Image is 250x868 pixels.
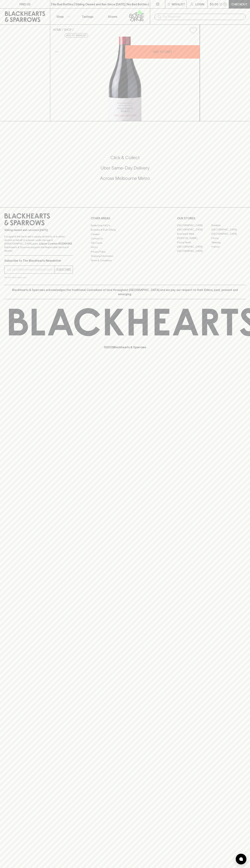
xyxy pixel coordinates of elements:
[211,223,246,228] a: Braddon
[4,228,73,232] p: Sibling owned and run since [DATE]
[211,236,246,240] a: Fitzroy
[91,223,159,228] a: Bottle Drop FAQ's
[177,236,211,240] a: [PERSON_NAME]
[91,245,159,250] a: FAQ's
[91,241,159,245] a: Gift Cards
[231,2,247,6] p: Checkout
[39,242,72,245] strong: Liquor License #32064953
[177,216,246,220] p: OUR STORES
[91,216,159,220] p: OTHER AREAS
[91,258,159,263] a: Terms & Conditions
[177,240,211,245] a: Fitzroy North
[4,155,246,161] h5: Click & Collect
[91,228,159,232] a: Business & Bulk Gifting
[224,3,226,5] p: 0
[125,45,200,59] button: ADD TO CART
[65,33,88,38] button: Add to wishlist
[188,26,198,35] button: Add to wishlist
[177,223,211,228] a: [GEOGRAPHIC_DATA]
[7,288,243,296] p: Blackhearts & Sparrows acknowledges the traditional Custodians of land throughout [GEOGRAPHIC_DAT...
[75,9,100,24] a: Tastings
[91,250,159,254] a: Privacy Policy
[100,9,125,24] a: Stores
[4,258,73,263] p: Subscribe to The Blackhearts Newsletter
[239,857,243,861] img: bubble-icon
[177,228,211,232] a: [GEOGRAPHIC_DATA]
[4,140,246,200] div: Call to action block
[50,9,75,24] button: Shop
[211,240,246,245] a: Geelong
[4,235,73,253] p: It is against the law to sell or supply alcohol to, or to obtain alcohol on behalf of a person un...
[4,175,246,181] h5: Across Melbourne Metro
[4,276,73,279] p: We will never spam you
[56,14,64,19] p: Shop
[4,165,246,171] h5: Uber Same-Day Delivery
[7,267,55,272] input: e.g. jane@blackheartsandsparrows.com.au
[91,254,159,258] a: Shipping Information
[163,14,243,20] input: Try "Pinot noir"
[91,236,159,241] a: Contact Us
[177,245,211,249] a: [GEOGRAPHIC_DATA]
[50,37,200,121] img: 38093.png
[82,14,93,19] p: Tastings
[56,267,71,272] p: SUBSCRIBE
[153,50,172,54] p: ADD TO CART
[19,2,31,6] p: FIND US
[177,232,211,236] a: Brunswick West
[172,2,185,6] p: Wishlist
[53,28,61,31] a: HOME
[55,266,73,273] button: SUBSCRIBE
[64,28,72,31] a: SHOP
[108,14,117,19] p: Stores
[177,249,211,253] a: [GEOGRAPHIC_DATA]
[210,2,218,6] p: $0.00
[211,232,246,236] a: [GEOGRAPHIC_DATA]
[195,2,204,6] p: Login
[211,228,246,232] a: [GEOGRAPHIC_DATA]
[211,245,246,249] a: Prahran
[91,232,159,236] a: Careers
